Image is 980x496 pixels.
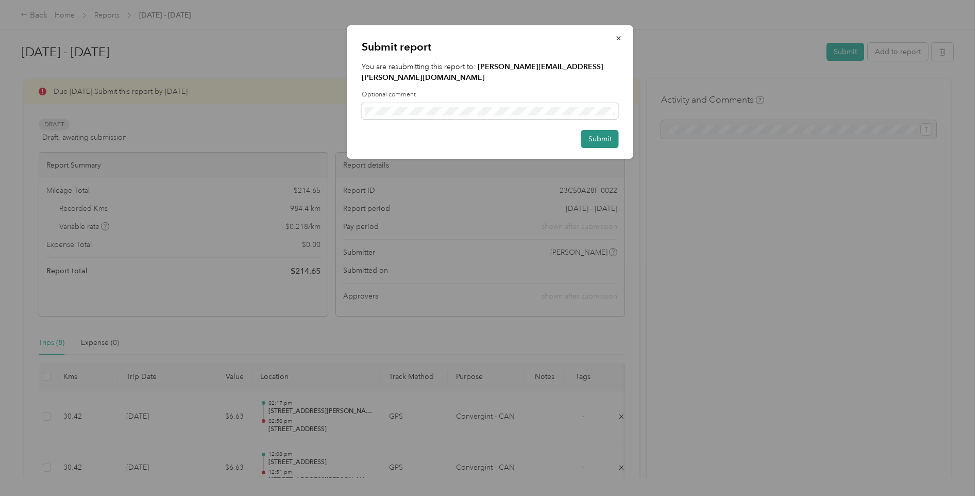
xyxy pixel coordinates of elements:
label: Optional comment [362,90,619,100]
iframe: Everlance-gr Chat Button Frame [922,438,980,496]
strong: [PERSON_NAME][EMAIL_ADDRESS][PERSON_NAME][DOMAIN_NAME] [362,62,603,82]
p: You are resubmitting this report to: [362,61,619,83]
p: Submit report [362,40,619,54]
button: Submit [581,130,619,148]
